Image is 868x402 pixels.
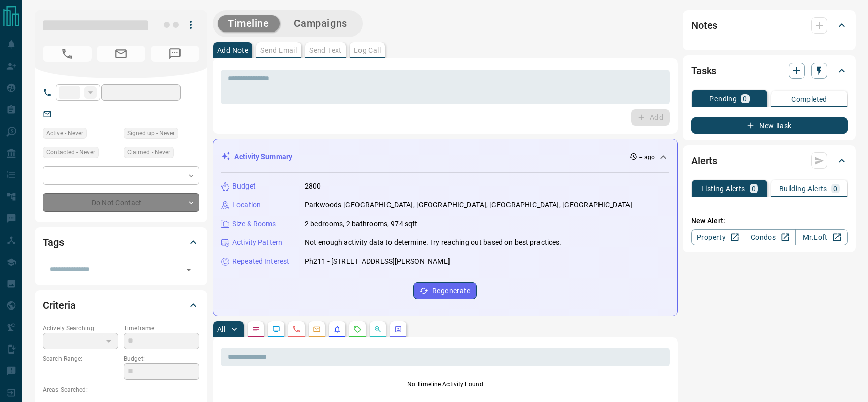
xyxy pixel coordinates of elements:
[413,282,477,299] button: Regenerate
[97,46,145,62] span: No Email
[43,385,199,394] p: Areas Searched:
[305,181,321,192] p: 2800
[305,219,417,229] p: 2 bedrooms, 2 bathrooms, 974 sqft
[313,325,321,333] svg: Emails
[333,325,341,333] svg: Listing Alerts
[182,263,196,277] button: Open
[43,324,118,333] p: Actively Searching:
[791,96,827,103] p: Completed
[127,147,170,158] span: Claimed - Never
[232,256,289,267] p: Repeated Interest
[305,200,632,210] p: Parkwoods-[GEOGRAPHIC_DATA], [GEOGRAPHIC_DATA], [GEOGRAPHIC_DATA], [GEOGRAPHIC_DATA]
[151,46,199,62] span: No Number
[374,325,382,333] svg: Opportunities
[292,325,301,333] svg: Calls
[284,15,357,32] button: Campaigns
[43,46,92,62] span: No Number
[232,219,276,229] p: Size & Rooms
[221,380,670,389] p: No Timeline Activity Found
[252,325,260,333] svg: Notes
[691,215,848,226] p: New Alert:
[305,237,562,248] p: Not enough activity data to determine. Try reaching out based on best practices.
[43,230,199,255] div: Tags
[124,324,199,333] p: Timeframe:
[305,256,450,267] p: Ph211 - [STREET_ADDRESS][PERSON_NAME]
[709,95,737,102] p: Pending
[394,325,402,333] svg: Agent Actions
[46,147,95,158] span: Contacted - Never
[795,229,848,245] a: Mr.Loft
[59,110,63,118] a: --
[232,200,261,210] p: Location
[639,152,655,162] p: -- ago
[234,151,292,162] p: Activity Summary
[691,152,717,169] h2: Alerts
[127,128,175,138] span: Signed up - Never
[743,95,747,102] p: 0
[232,237,282,248] p: Activity Pattern
[691,17,717,34] h2: Notes
[217,326,225,333] p: All
[46,128,83,138] span: Active - Never
[217,47,248,54] p: Add Note
[43,297,76,314] h2: Criteria
[353,325,362,333] svg: Requests
[124,354,199,363] p: Budget:
[752,185,756,192] p: 0
[691,148,848,173] div: Alerts
[779,185,827,192] p: Building Alerts
[43,354,118,363] p: Search Range:
[272,325,280,333] svg: Lead Browsing Activity
[691,13,848,38] div: Notes
[691,117,848,134] button: New Task
[43,293,199,318] div: Criteria
[218,15,280,32] button: Timeline
[43,193,199,212] div: Do Not Contact
[691,229,743,245] a: Property
[43,363,118,380] p: -- - --
[691,58,848,83] div: Tasks
[833,185,837,192] p: 0
[691,63,716,79] h2: Tasks
[43,234,64,251] h2: Tags
[701,185,745,192] p: Listing Alerts
[743,229,795,245] a: Condos
[221,147,669,166] div: Activity Summary-- ago
[232,181,256,192] p: Budget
